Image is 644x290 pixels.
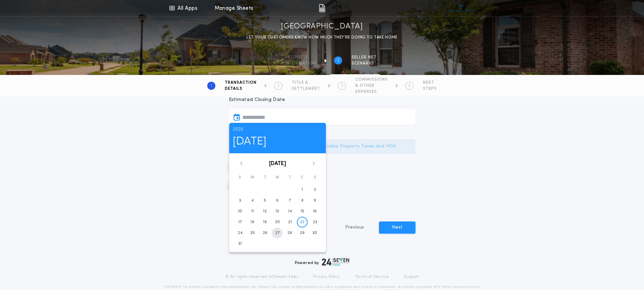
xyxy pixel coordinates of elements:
[284,195,295,206] button: 7
[284,206,295,217] button: 14
[276,198,279,203] time: 6
[355,77,388,82] span: COMMISSIONS
[292,86,320,91] span: SETTLEMENT
[277,83,280,88] h2: 2
[276,209,279,214] time: 13
[352,55,377,60] span: SELLER NET
[288,219,292,225] time: 21
[337,58,339,63] h2: 2
[297,206,308,217] button: 15
[229,97,415,103] p: Estimated Closing Date
[332,221,378,234] button: Previous
[250,230,255,236] time: 25
[301,209,304,214] time: 15
[296,174,309,182] div: F
[239,198,241,203] time: 3
[260,195,270,206] button: 5
[297,195,308,206] button: 8
[301,198,304,203] time: 8
[423,86,437,91] span: STEPS
[312,230,317,236] time: 30
[300,219,305,225] time: 22
[423,80,437,85] span: NEXT
[238,241,242,246] time: 31
[211,83,212,88] h2: 1
[238,219,242,225] time: 17
[404,274,419,280] a: Support
[263,209,267,214] time: 12
[285,61,316,66] span: information
[297,184,308,195] button: 1
[225,86,257,91] span: DETAILS
[355,83,388,88] span: & OTHER
[235,206,245,217] button: 10
[313,219,317,225] time: 23
[260,217,270,228] button: 19
[297,228,308,238] button: 29
[309,195,320,206] button: 9
[287,230,292,236] time: 28
[246,174,259,182] div: M
[235,228,245,238] button: 24
[260,228,270,238] button: 26
[341,83,343,88] h2: 3
[309,184,320,195] button: 2
[322,258,350,266] img: logo
[309,174,321,182] div: S
[225,80,257,85] span: TRANSACTION
[309,217,320,228] button: 23
[355,274,389,280] a: Terms of Service
[263,219,267,225] time: 19
[247,195,258,206] button: 4
[352,61,377,66] span: SCENARIO
[284,174,296,182] div: T
[263,230,267,236] time: 26
[247,228,258,238] button: 25
[269,160,286,168] button: [DATE]
[314,198,316,203] time: 9
[233,126,323,133] p: 2025
[272,228,283,238] button: 27
[235,195,245,206] button: 3
[297,217,308,228] button: 22
[251,198,254,203] time: 4
[408,83,411,88] h2: 4
[284,217,295,228] button: 21
[379,221,415,234] button: Next
[309,206,320,217] button: 16
[260,206,270,217] button: 12
[285,55,316,60] span: Property
[295,258,350,266] div: Powered by
[233,133,323,150] h1: [DATE]
[251,219,254,225] time: 18
[272,217,283,228] button: 20
[284,228,295,238] button: 28
[225,274,298,280] p: © All rights reserved. 24|Seven Fees
[259,174,271,182] div: T
[302,187,303,192] time: 1
[272,195,283,206] button: 6
[246,34,398,41] p: LET YOUR CUSTOMERS KNOW HOW MUCH THEY’RE GOING TO TAKE HOME
[281,21,363,32] h1: [GEOGRAPHIC_DATA]
[300,230,305,236] time: 29
[289,198,291,203] time: 7
[234,174,246,182] div: S
[272,206,283,217] button: 13
[238,209,242,214] time: 10
[355,89,388,95] span: EXPENSES
[275,219,280,225] time: 20
[313,274,340,280] a: Privacy Policy
[288,209,292,214] time: 14
[247,217,258,228] button: 18
[292,80,320,85] span: TITLE &
[309,228,320,238] button: 30
[235,217,245,228] button: 17
[275,230,280,236] time: 27
[448,5,474,11] img: vs-icon
[314,187,316,192] time: 2
[319,4,325,12] img: img
[264,198,266,203] time: 5
[313,209,317,214] time: 16
[247,206,258,217] button: 11
[238,230,242,236] time: 24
